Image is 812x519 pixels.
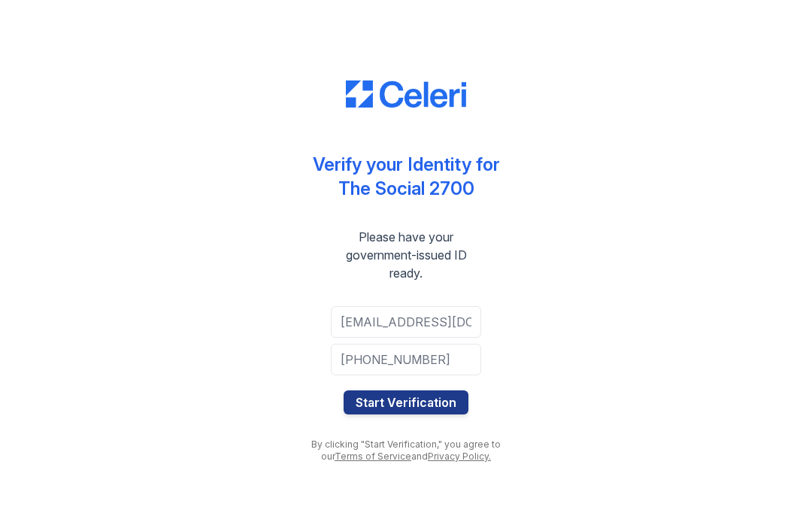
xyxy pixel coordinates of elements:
[313,153,500,201] div: Verify your Identity for The Social 2700
[428,451,491,462] a: Privacy Policy.
[301,439,511,463] div: By clicking "Start Verification," you agree to our and
[301,228,511,282] div: Please have your government-issued ID ready.
[335,451,411,462] a: Terms of Service
[346,80,466,108] img: CE_Logo_Blue-a8612792a0a2168367f1c8372b55b34899dd931a85d93a1a3d3e32e68fde9ad4.png
[344,390,468,414] button: Start Verification
[331,306,481,338] input: Email
[331,344,481,375] input: Phone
